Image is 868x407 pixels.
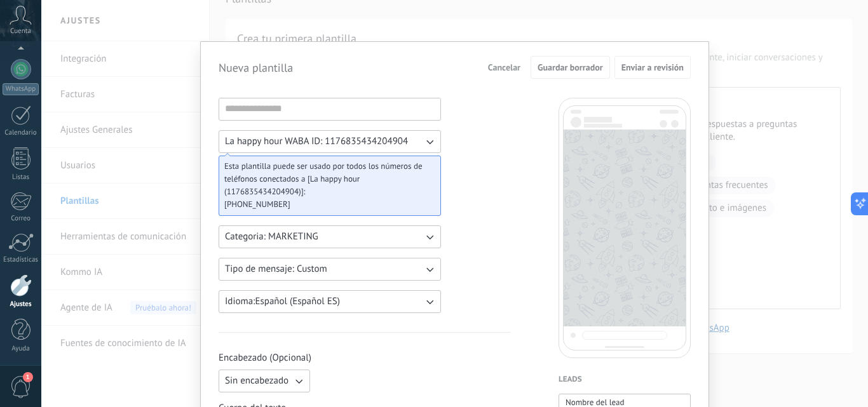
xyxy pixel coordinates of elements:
[23,372,33,382] span: 1
[219,225,441,248] button: Categoria: MARKETING
[219,60,293,75] h2: Nueva plantilla
[538,63,603,72] span: Guardar borrador
[3,345,39,353] div: Ayuda
[531,56,610,79] button: Guardar borrador
[225,135,408,148] span: La happy hour WABA ID: 1176835434204904
[225,295,340,308] span: Idioma: Español (Español ES)
[225,230,318,243] span: Categoria: MARKETING
[3,256,39,264] div: Estadísticas
[559,373,691,386] h4: Leads
[3,215,39,223] div: Correo
[224,198,425,211] span: [PHONE_NUMBER]
[225,375,288,387] span: Sin encabezado
[3,129,39,137] div: Calendario
[614,56,691,79] button: Enviar a revisión
[219,370,310,392] button: Sin encabezado
[3,173,39,182] div: Listas
[621,63,684,72] span: Enviar a revisión
[482,58,526,77] button: Cancelar
[3,300,39,309] div: Ajustes
[219,258,441,281] button: Tipo de mensaje: Custom
[224,160,425,198] span: Esta plantilla puede ser usado por todos los números de teléfonos conectados a [La happy hour (11...
[488,63,520,72] span: Cancelar
[3,83,39,95] div: WhatsApp
[219,130,441,153] button: La happy hour WABA ID: 1176835434204904
[10,27,31,36] span: Cuenta
[225,263,327,276] span: Tipo de mensaje: Custom
[219,352,511,364] span: Encabezado (Opcional)
[219,290,441,313] button: Idioma:Español (Español ES)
